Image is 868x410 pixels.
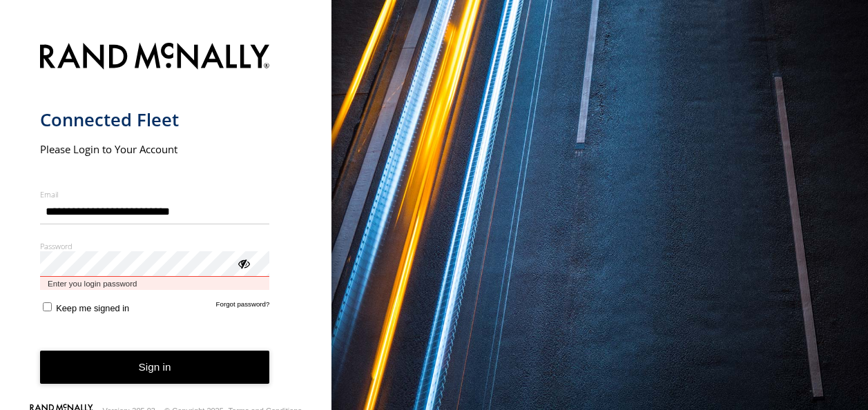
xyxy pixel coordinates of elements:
label: Email [40,189,270,199]
span: Enter you login password [40,277,270,290]
h1: Connected Fleet [40,108,270,131]
img: Rand McNally [40,40,270,75]
button: Sign in [40,351,270,384]
form: main [40,35,292,407]
h2: Please Login to Your Account [40,142,270,156]
a: Forgot password? [216,300,270,313]
input: Keep me signed in [43,302,52,311]
div: ViewPassword [236,256,250,270]
span: Keep me signed in [56,303,129,313]
label: Password [40,241,270,251]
